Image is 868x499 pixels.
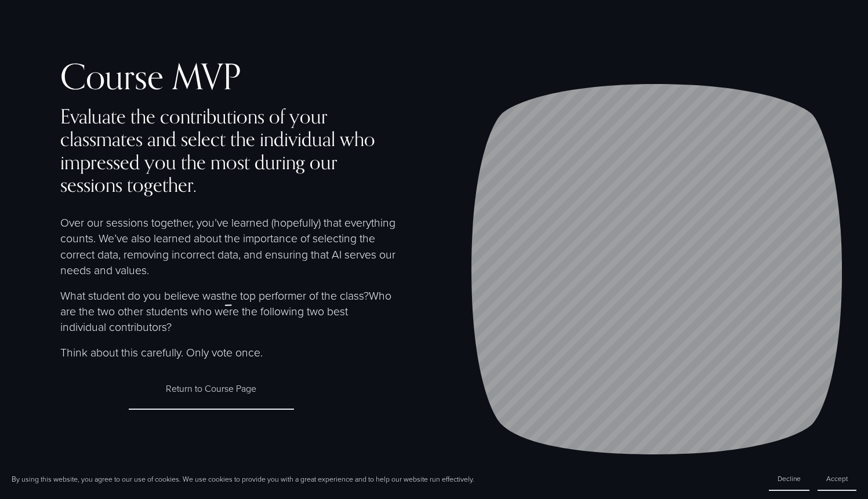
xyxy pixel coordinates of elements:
p: What student do you believe was Who are the two other students who were the following two best in... [60,287,397,335]
span: Decline [778,473,801,483]
div: MVP [172,57,241,96]
h4: Evaluate the contributions of your classmates and select the individual who impressed you the mos... [60,105,397,196]
span: Accept [826,473,848,483]
a: Return to Course Page [129,368,293,410]
span: the top performer of the class? [221,287,369,303]
p: By using this website, you agree to our use of cookies. We use cookies to provide you with a grea... [12,474,474,484]
div: Course [60,57,164,96]
p: Think about this carefully. Only vote once. [60,344,397,360]
button: Accept [818,467,856,491]
p: Over our sessions together, you’ve learned (hopefully) that everything counts. We’ve also learned... [60,214,397,278]
button: Decline [769,467,809,491]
